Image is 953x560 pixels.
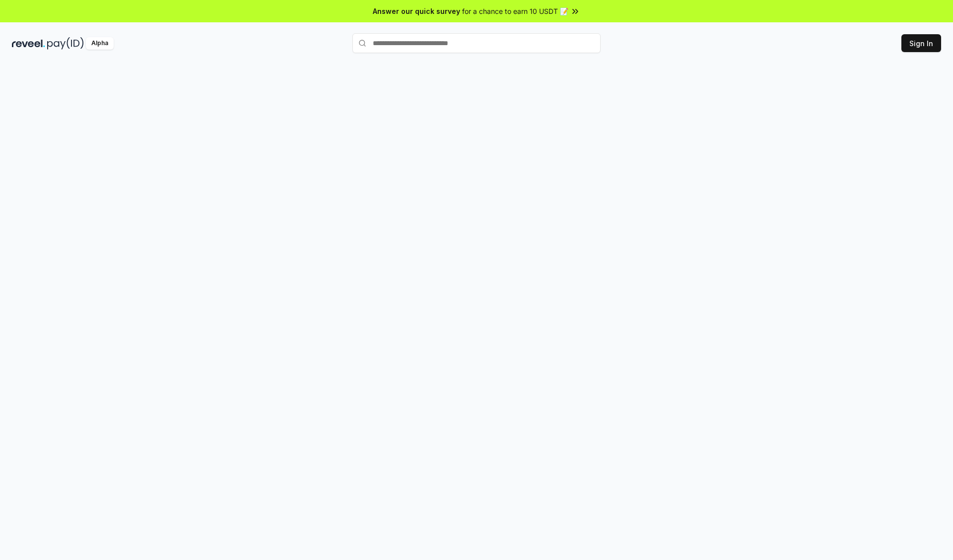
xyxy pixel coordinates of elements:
button: Sign In [901,34,941,52]
div: Alpha [86,37,114,50]
span: Answer our quick survey [373,6,460,16]
img: reveel_dark [12,37,45,50]
span: for a chance to earn 10 USDT 📝 [462,6,568,16]
img: pay_id [47,37,84,50]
